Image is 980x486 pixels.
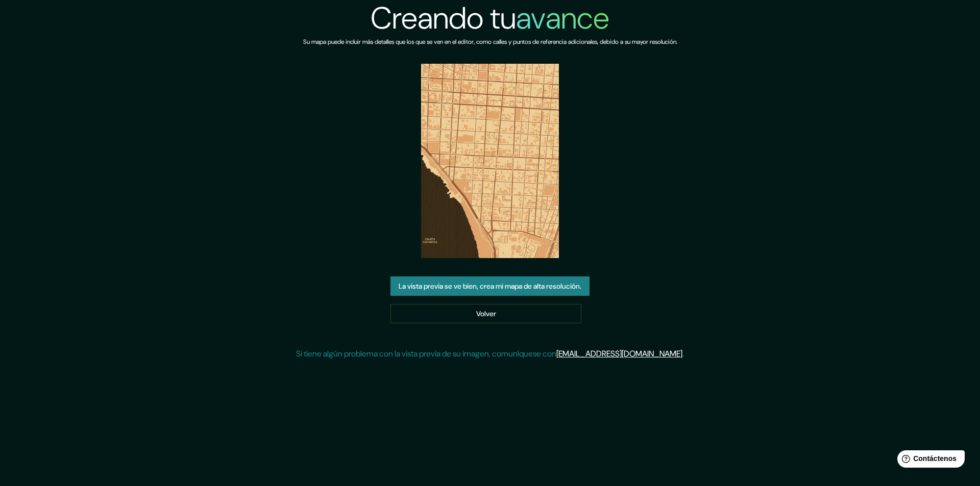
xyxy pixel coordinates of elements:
font: La vista previa se ve bien, crea mi mapa de alta resolución. [399,282,581,291]
iframe: Lanzador de widgets de ayuda [889,446,969,475]
font: . [682,348,684,359]
font: Si tiene algún problema con la vista previa de su imagen, comuníquese con [296,348,556,359]
font: Volver [476,309,496,318]
a: [EMAIL_ADDRESS][DOMAIN_NAME] [556,348,682,359]
button: La vista previa se ve bien, crea mi mapa de alta resolución. [390,276,590,296]
img: vista previa del mapa creado [421,64,559,258]
font: Su mapa puede incluir más detalles que los que se ven en el editor, como calles y puntos de refer... [303,38,677,46]
a: Volver [390,304,581,323]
